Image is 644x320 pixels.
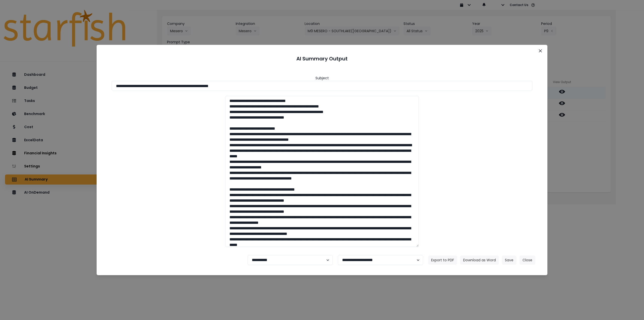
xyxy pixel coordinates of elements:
button: Save [502,256,516,265]
button: Close [519,256,535,265]
button: Export to PDF [428,256,457,265]
header: AI Summary Output [103,51,541,66]
button: Download as Word [460,256,499,265]
button: Close [536,47,544,55]
header: Subject [315,76,329,81]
